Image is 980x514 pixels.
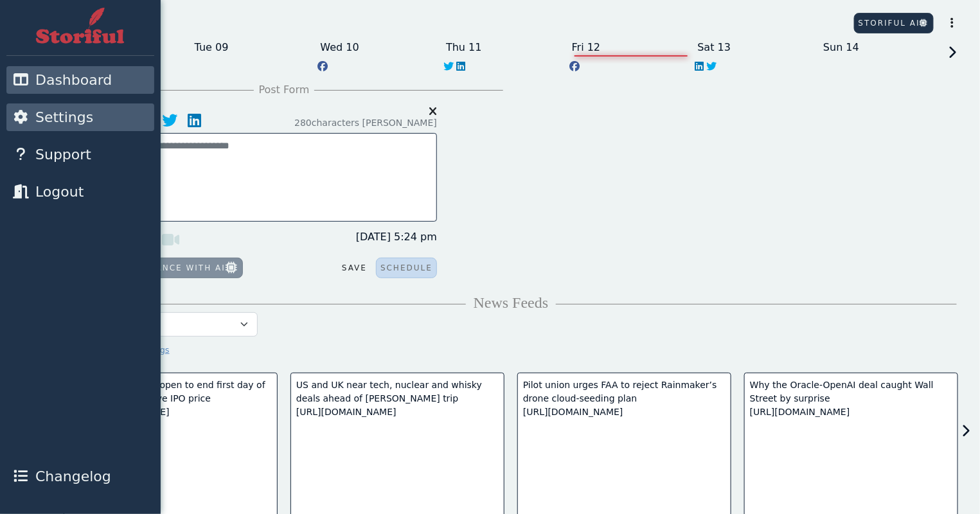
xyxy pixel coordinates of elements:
div: Why the Oracle-OpenAI deal caught Wall Street by surprise [URL][DOMAIN_NAME] [750,378,952,419]
a: Support [6,141,154,168]
div: Via shrugs off tepid open to end first day of trading slightly above IPO price [URL][DOMAIN_NAME] [69,378,272,419]
span: Dashboard [35,69,196,91]
div: Fri 12 [568,37,694,58]
span: Logout [35,181,196,202]
img: Storiful Logo [35,6,125,45]
div: Wed 10 [316,37,442,58]
span: [DATE] 5:24 pm [344,229,437,245]
a: Changelog [6,463,154,490]
button: Storiful AI [854,13,934,33]
button: Save [338,258,371,278]
iframe: Chat [925,456,970,504]
a: Settings [6,103,154,131]
div: US and UK near tech, nuclear and whisky deals ahead of [PERSON_NAME] trip [URL][DOMAIN_NAME] [296,378,499,419]
div: Thu 11 [442,37,568,58]
div: Sat 13 [694,37,820,58]
span: Support [35,144,196,165]
div: Tue 09 [191,37,317,58]
div: Pilot union urges FAA to reject Rainmaker’s drone cloud-seeding plan [URL][DOMAIN_NAME] [523,378,726,419]
span: Settings [35,107,196,128]
small: Twitter only allows up to 280 characters [294,116,437,130]
div: Post Form [65,82,503,98]
h4: News Feeds [65,294,957,312]
span: Add new feeds in [65,345,170,355]
div: Sun 14 [819,37,945,58]
a: Settings [136,345,170,355]
span: Changelog [35,466,196,487]
a: Dashboard [6,66,154,94]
